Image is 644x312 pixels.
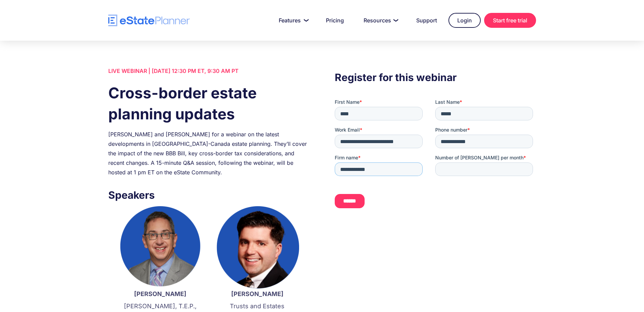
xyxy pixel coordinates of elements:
strong: [PERSON_NAME] [134,290,186,297]
div: [PERSON_NAME] and [PERSON_NAME] for a webinar on the latest developments in [GEOGRAPHIC_DATA]-Can... [108,130,309,177]
a: Pricing [318,14,352,27]
h3: Register for this webinar [335,70,536,85]
a: Resources [355,14,405,27]
iframe: Form 0 [335,99,536,214]
strong: [PERSON_NAME] [231,290,283,297]
a: Support [408,14,445,27]
p: Trusts and Estates [216,302,299,311]
a: home [108,15,190,26]
a: Features [271,14,314,27]
a: Start free trial [484,13,536,28]
h3: Speakers [108,187,309,203]
h1: Cross-border estate planning updates [108,82,309,124]
a: Login [448,13,481,28]
div: LIVE WEBINAR | [DATE] 12:30 PM ET, 9:30 AM PT [108,66,309,76]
